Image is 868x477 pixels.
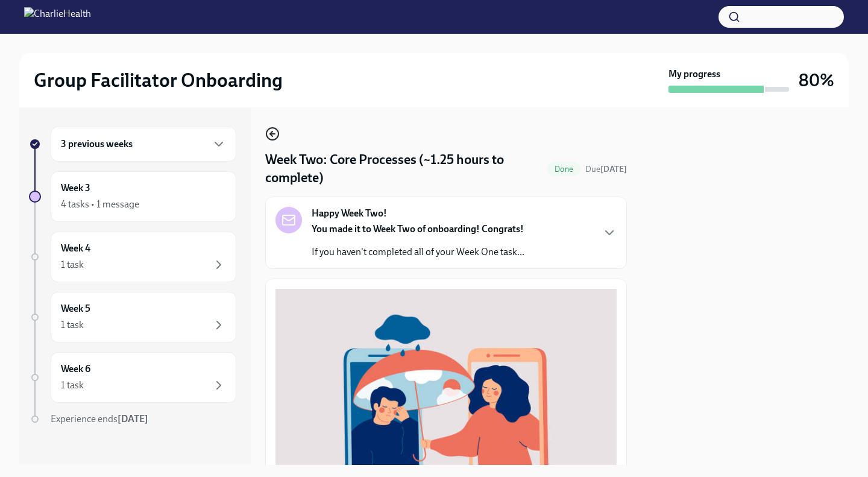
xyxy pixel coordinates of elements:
h2: Group Facilitator Onboarding [34,68,283,92]
h6: Week 4 [61,242,90,255]
span: September 29th, 2025 10:00 [585,163,627,175]
strong: [DATE] [600,164,627,174]
a: Week 61 task [29,352,236,403]
a: Week 51 task [29,292,236,343]
p: If you haven't completed all of your Week One task... [312,245,524,259]
div: 3 previous weeks [51,127,236,162]
h6: Week 3 [61,182,90,195]
strong: My progress [668,68,720,81]
h6: Week 6 [61,362,90,376]
a: Week 41 task [29,232,236,282]
strong: You made it to Week Two of onboarding! Congrats! [312,223,524,235]
a: Week 34 tasks • 1 message [29,171,236,222]
img: CharlieHealth [24,7,91,27]
h3: 80% [799,69,834,91]
strong: Happy Week Two! [312,207,387,220]
strong: [DATE] [118,413,148,425]
h6: 3 previous weeks [61,137,133,151]
h4: Week Two: Core Processes (~1.25 hours to complete) [265,151,542,187]
div: 1 task [61,258,84,271]
span: Experience ends [51,413,148,425]
span: Done [547,165,580,174]
div: 4 tasks • 1 message [61,198,139,211]
span: Due [585,164,627,174]
h6: Week 5 [61,302,90,315]
div: 1 task [61,379,84,392]
div: 1 task [61,318,84,332]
